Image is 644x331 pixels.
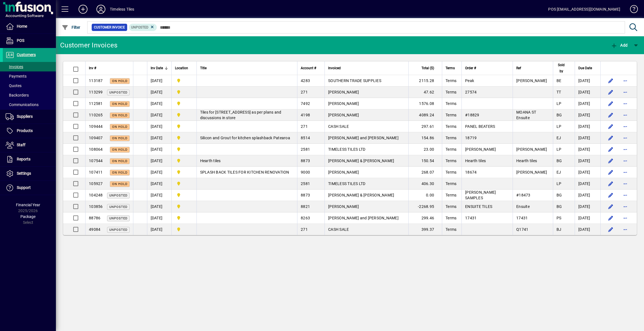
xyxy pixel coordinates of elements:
span: BG [557,204,562,209]
span: #18473 [516,193,531,197]
a: Quotes [3,81,56,90]
span: POS [17,38,24,43]
div: Invoiced [328,65,405,71]
span: On hold [112,171,127,174]
button: Edit [606,122,615,131]
span: Terms [446,204,456,209]
span: Hearth tiles [200,159,221,163]
button: More options [621,122,630,131]
button: More options [621,214,630,222]
td: [DATE] [575,75,600,87]
span: On hold [112,114,127,117]
td: 299.46 [408,212,442,224]
td: [DATE] [147,109,171,121]
td: [DATE] [147,121,171,132]
span: Staff [17,143,25,147]
td: 2115.28 [408,75,442,87]
span: Dunedin [175,135,193,141]
span: [PERSON_NAME] SAMPLES [465,190,496,200]
span: 88786 [89,216,100,220]
span: 49084 [89,227,100,232]
span: 8873 [301,159,310,163]
td: [DATE] [575,109,600,121]
span: 9000 [301,170,310,174]
td: [DATE] [147,167,171,178]
span: [PERSON_NAME] [516,78,547,83]
td: 1576.08 [408,98,442,109]
span: LP [557,147,562,152]
button: More options [621,168,630,177]
span: 27574 [465,90,477,94]
mat-chip: Customer Invoice Status: Unposted [129,24,157,31]
button: More options [621,156,630,165]
span: Hearth tiles [516,159,537,163]
span: Dunedin [175,181,193,187]
span: Reports [17,157,30,161]
span: [PERSON_NAME] [516,170,547,174]
span: Add [611,43,628,47]
span: Terms [446,78,456,83]
span: Filter [62,25,80,30]
td: [DATE] [575,121,600,132]
span: Terms [446,113,456,117]
td: [DATE] [147,201,171,212]
div: Order # [465,65,509,71]
button: Add [74,4,92,14]
div: Timeless Tiles [110,5,134,14]
span: [PERSON_NAME] and [PERSON_NAME] [328,136,399,140]
span: BG [557,193,562,197]
span: 113299 [89,90,103,94]
span: Dunedin [175,192,193,198]
span: 107544 [89,159,103,163]
span: EJ [557,136,561,140]
span: Customer Invoice [94,25,125,30]
span: Dunedin [175,89,193,95]
div: Inv # [89,65,130,71]
span: LP [557,181,562,186]
td: [DATE] [147,178,171,190]
span: 110265 [89,113,103,117]
span: On hold [112,125,127,129]
td: 406.30 [408,178,442,190]
span: Terms [446,136,456,140]
button: Edit [606,88,615,97]
span: Settings [17,171,31,176]
span: Due Date [578,65,592,71]
button: More options [621,225,630,234]
span: Terms [446,65,455,71]
span: Terms [446,216,456,220]
a: Support [3,181,56,195]
span: Order # [465,65,476,71]
td: [DATE] [575,178,600,190]
span: 112581 [89,101,103,106]
span: 17431 [465,216,477,220]
span: Terms [446,181,456,186]
div: Ref [516,65,550,71]
span: Account # [301,65,316,71]
span: Terms [446,227,456,232]
span: Financial Year [16,203,40,207]
span: Unposted [109,228,127,232]
button: Add [609,40,629,50]
button: More options [621,145,630,154]
a: POS [3,34,56,48]
td: [DATE] [147,87,171,98]
span: 8873 [301,193,310,197]
span: Unposted [109,205,127,209]
td: 0.00 [408,190,442,201]
td: 154.86 [408,132,442,144]
td: [DATE] [147,224,171,235]
span: PS [557,216,562,220]
span: Q1741 [516,227,528,232]
button: More options [621,111,630,119]
td: [DATE] [575,144,600,155]
div: Total ($) [412,65,439,71]
span: 271 [301,90,308,94]
td: [DATE] [575,167,600,178]
span: [PERSON_NAME] [328,113,359,117]
button: More options [621,202,630,211]
td: [DATE] [147,144,171,155]
a: Knowledge Base [626,1,637,19]
button: More options [621,88,630,97]
span: Dunedin [175,215,193,221]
